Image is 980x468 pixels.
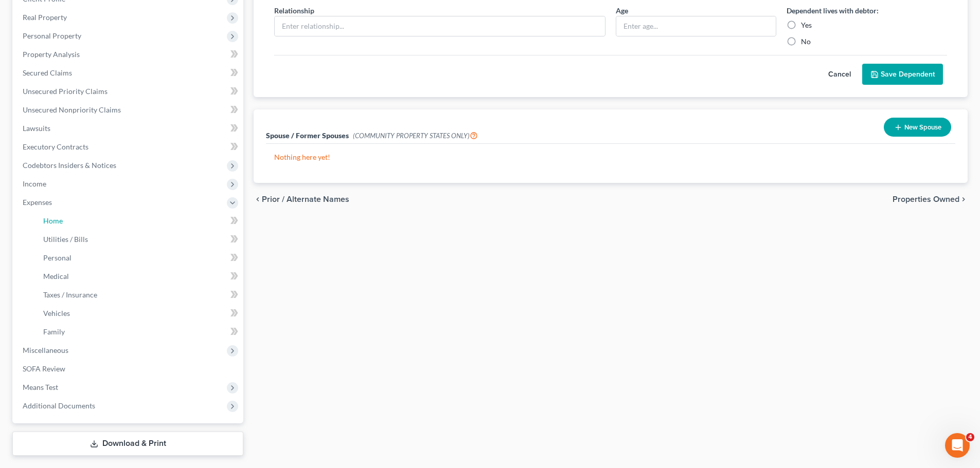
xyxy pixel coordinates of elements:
span: Miscellaneous [23,346,68,354]
input: Enter relationship... [275,16,605,36]
span: Spouse / Former Spouses [266,131,349,140]
a: Family [35,323,243,341]
button: New Spouse [884,118,951,137]
span: SOFA Review [23,364,65,373]
span: Taxes / Insurance [43,290,97,299]
p: Nothing here yet! [274,152,947,162]
span: Real Property [23,13,67,22]
a: Unsecured Nonpriority Claims [14,101,243,119]
span: Medical [43,272,69,280]
i: chevron_left [254,195,262,203]
a: Property Analysis [14,45,243,64]
a: Secured Claims [14,64,243,82]
span: Codebtors Insiders & Notices [23,161,116,170]
span: Relationship [274,6,314,15]
button: Save Dependent [862,64,943,85]
span: Utilities / Bills [43,235,88,244]
span: Means Test [23,383,58,391]
span: Unsecured Nonpriority Claims [23,105,121,114]
a: Vehicles [35,304,243,323]
a: Taxes / Insurance [35,286,243,304]
span: (COMMUNITY PROPERTY STATES ONLY) [353,132,478,140]
a: Download & Print [12,432,243,456]
span: Property Analysis [23,50,80,59]
a: Unsecured Priority Claims [14,82,243,101]
span: Vehicles [43,309,70,317]
a: Personal [35,249,243,267]
button: chevron_left Prior / Alternate Names [254,195,349,203]
span: 4 [966,433,974,441]
span: Family [43,327,65,336]
input: Enter age... [616,16,776,36]
span: Income [23,179,46,188]
span: Secured Claims [23,68,72,77]
span: Additional Documents [23,401,95,410]
span: Executory Contracts [23,142,88,151]
span: Unsecured Priority Claims [23,87,108,96]
span: Prior / Alternate Names [262,195,349,203]
label: No [801,36,811,47]
span: Personal Property [23,31,81,40]
a: Home [35,212,243,230]
i: chevron_right [959,195,968,203]
button: Properties Owned chevron_right [893,195,968,203]
a: Lawsuits [14,119,243,138]
label: Dependent lives with debtor: [787,5,879,16]
span: Home [43,216,63,225]
span: Lawsuits [23,124,50,133]
button: Cancel [817,64,862,85]
a: Executory Contracts [14,138,243,156]
label: Yes [801,20,812,30]
a: SOFA Review [14,360,243,378]
span: Expenses [23,198,52,207]
a: Utilities / Bills [35,230,243,249]
span: Personal [43,253,72,262]
iframe: Intercom live chat [945,433,970,458]
span: Properties Owned [893,195,959,203]
label: Age [616,5,628,16]
a: Medical [35,267,243,286]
